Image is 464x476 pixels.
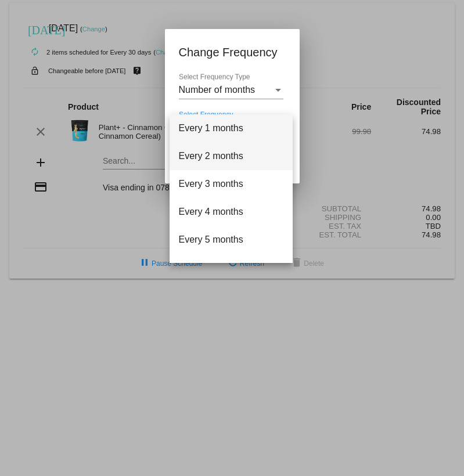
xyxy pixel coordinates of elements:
[179,170,283,198] span: Every 3 months
[179,142,283,170] span: Every 2 months
[179,226,283,254] span: Every 5 months
[179,198,283,226] span: Every 4 months
[179,254,283,282] span: Every 6 months
[179,114,283,142] span: Every 1 months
